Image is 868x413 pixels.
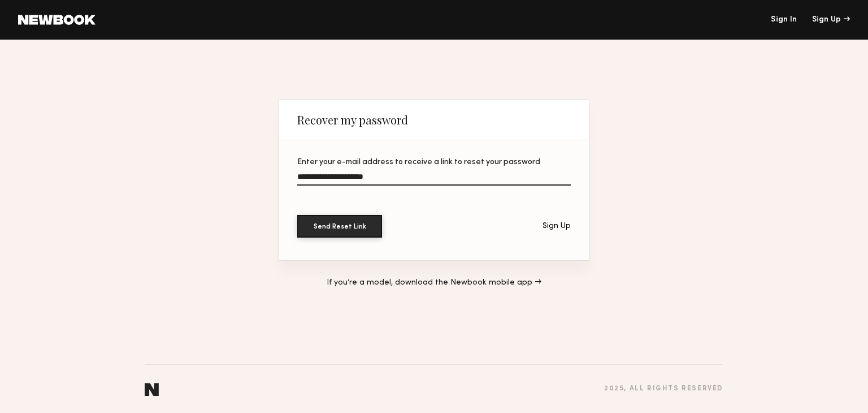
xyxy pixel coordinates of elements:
div: Sign Up [542,222,571,230]
button: Send Reset Link [297,215,382,238]
a: Sign In [771,16,797,24]
div: Enter your e-mail address to receive a link to reset your password [297,158,571,166]
div: Recover my password [297,113,408,127]
a: If you’re a model, download the Newbook mobile app → [327,279,541,287]
div: Sign Up [812,16,850,24]
div: 2025 , all rights reserved [604,385,723,393]
input: Enter your e-mail address to receive a link to reset your password [297,173,571,186]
